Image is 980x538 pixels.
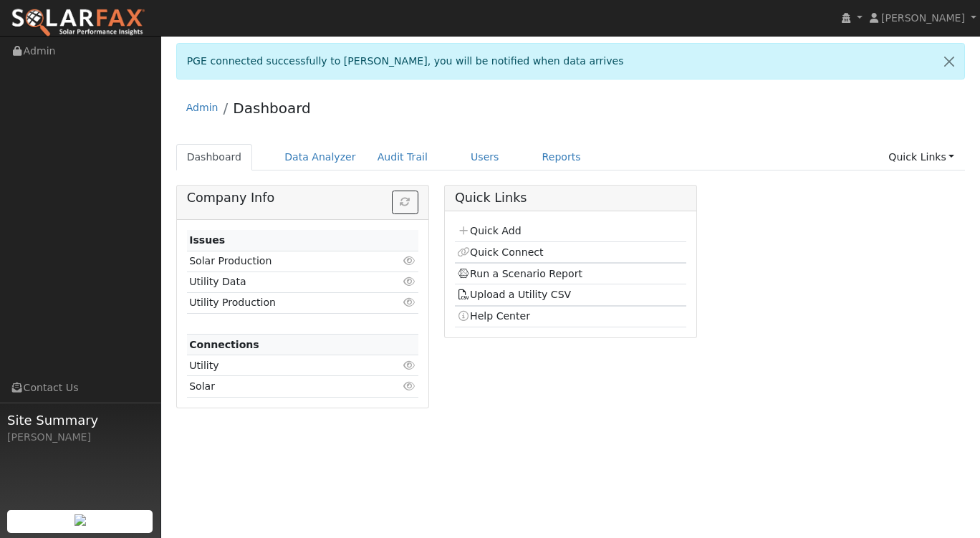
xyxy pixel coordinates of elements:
i: Click to view [403,256,416,266]
strong: Connections [189,339,259,350]
i: Click to view [403,297,416,307]
a: Quick Add [457,225,521,236]
a: Data Analyzer [274,144,367,170]
td: Utility Production [187,292,381,313]
a: Dashboard [233,100,311,117]
a: Audit Trail [367,144,438,170]
img: retrieve [75,514,86,526]
a: Dashboard [176,144,253,170]
h5: Company Info [187,191,418,206]
span: Site Summary [7,410,153,430]
h5: Quick Links [455,191,686,206]
img: SolarFax [11,8,145,38]
a: Upload a Utility CSV [457,289,571,300]
td: Utility Data [187,272,381,292]
a: Admin [186,102,218,113]
td: Solar [187,376,381,397]
div: [PERSON_NAME] [7,430,153,445]
i: Click to view [403,360,416,370]
a: Close [934,44,964,79]
a: Help Center [457,310,530,322]
a: Quick Connect [457,246,543,258]
td: Solar Production [187,251,381,272]
div: PGE connected successfully to [PERSON_NAME], you will be notified when data arrives [176,43,966,80]
strong: Issues [189,234,225,246]
td: Utility [187,355,381,376]
i: Click to view [403,277,416,287]
a: Quick Links [878,144,965,170]
i: Click to view [403,381,416,391]
a: Users [460,144,510,170]
a: Run a Scenario Report [457,268,582,279]
span: [PERSON_NAME] [881,12,965,24]
a: Reports [532,144,592,170]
